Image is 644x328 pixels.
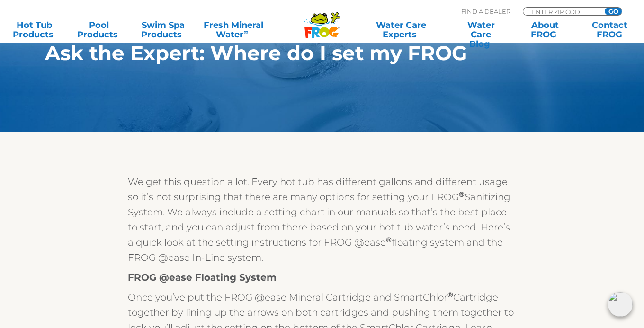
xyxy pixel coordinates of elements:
a: ContactFROG [584,20,635,39]
input: GO [605,8,622,15]
a: Water CareExperts [360,20,442,39]
a: AboutFROG [520,20,571,39]
sup: ® [459,190,465,199]
sup: ® [386,235,392,244]
input: Zip Code Form [530,8,594,16]
strong: FROG @ease Floating System [128,272,277,283]
p: Find A Dealer [461,7,510,16]
a: Swim SpaProducts [138,20,188,39]
h1: Ask the Expert: Where do I set my FROG [45,42,555,64]
a: Hot TubProducts [9,20,60,39]
sup: ∞ [243,28,248,35]
a: Fresh MineralWater∞ [202,20,265,39]
sup: ® [447,290,453,299]
p: We get this question a lot. Every hot tub has different gallons and different usage so it’s not s... [128,174,516,265]
a: Water CareBlog [456,20,506,39]
a: PoolProducts [74,20,124,39]
img: openIcon [608,292,633,317]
